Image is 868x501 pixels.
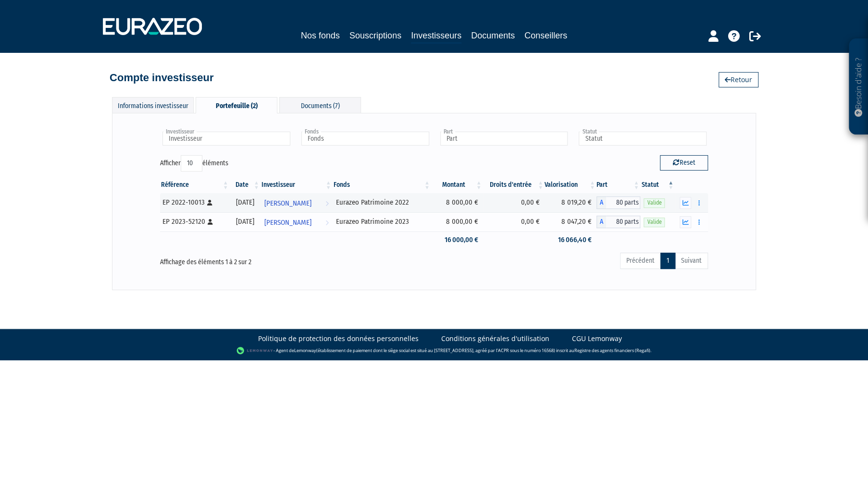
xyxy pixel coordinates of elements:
div: Eurazeo Patrimoine 2023 [336,217,428,227]
p: Besoin d'aide ? [853,44,864,130]
th: Valorisation: activer pour trier la colonne par ordre croissant [545,177,596,193]
div: Informations investisseur [112,97,194,113]
div: Eurazeo Patrimoine 2022 [336,197,428,208]
td: 0,00 € [483,193,545,212]
th: Date: activer pour trier la colonne par ordre croissant [230,177,260,193]
th: Part: activer pour trier la colonne par ordre croissant [596,177,641,193]
i: Voir l'investisseur [325,195,329,212]
th: Droits d'entrée: activer pour trier la colonne par ordre croissant [483,177,545,193]
span: Valide [644,198,665,208]
div: Portefeuille (2) [196,97,277,113]
label: Afficher éléments [160,155,228,171]
div: Documents (7) [279,97,361,113]
span: A [596,196,606,209]
td: 0,00 € [483,212,545,232]
a: Registre des agents financiers (Regafi) [574,347,650,353]
div: A - Eurazeo Patrimoine 2022 [596,196,641,209]
a: CGU Lemonway [572,334,622,343]
a: Souscriptions [349,29,401,42]
div: Affichage des éléments 1 à 2 sur 2 [160,252,380,267]
h4: Compte investisseur [110,72,213,84]
a: 1 [660,253,675,269]
th: Statut : activer pour trier la colonne par ordre d&eacute;croissant [640,177,675,193]
a: Conditions générales d'utilisation [441,334,549,343]
a: Nos fonds [301,29,340,42]
a: Conseillers [524,29,567,42]
th: Montant: activer pour trier la colonne par ordre croissant [431,177,483,193]
div: EP 2022-10013 [162,197,226,208]
i: [Français] Personne physique [208,219,213,225]
div: [DATE] [233,217,257,227]
a: Investisseurs [411,29,461,44]
td: 8 000,00 € [431,212,483,232]
div: A - Eurazeo Patrimoine 2023 [596,216,641,228]
span: Valide [644,218,665,227]
a: [PERSON_NAME] [260,212,333,232]
div: - Agent de (établissement de paiement dont le siège social est situé au [STREET_ADDRESS], agréé p... [10,346,858,355]
span: 80 parts [606,196,641,209]
th: Référence : activer pour trier la colonne par ordre croissant [160,177,230,193]
th: Fonds: activer pour trier la colonne par ordre croissant [333,177,431,193]
a: Politique de protection des données personnelles [258,334,419,343]
i: Voir l'investisseur [325,214,329,232]
td: 16 066,40 € [545,232,596,248]
a: Retour [719,72,758,87]
span: [PERSON_NAME] [264,214,311,232]
td: 8 047,20 € [545,212,596,232]
a: Documents [471,29,515,42]
th: Investisseur: activer pour trier la colonne par ordre croissant [260,177,333,193]
div: EP 2023-52120 [162,217,226,227]
a: [PERSON_NAME] [260,193,333,212]
button: Reset [660,155,708,171]
td: 8 000,00 € [431,193,483,212]
a: Lemonway [294,347,316,353]
select: Afficheréléments [181,155,202,171]
img: logo-lemonway.png [236,346,273,355]
img: 1732889491-logotype_eurazeo_blanc_rvb.png [103,18,202,35]
span: A [596,216,606,228]
td: 8 019,20 € [545,193,596,212]
td: 16 000,00 € [431,232,483,248]
span: [PERSON_NAME] [264,195,311,212]
div: [DATE] [233,197,257,208]
i: [Français] Personne physique [207,200,212,206]
span: 80 parts [606,216,641,228]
